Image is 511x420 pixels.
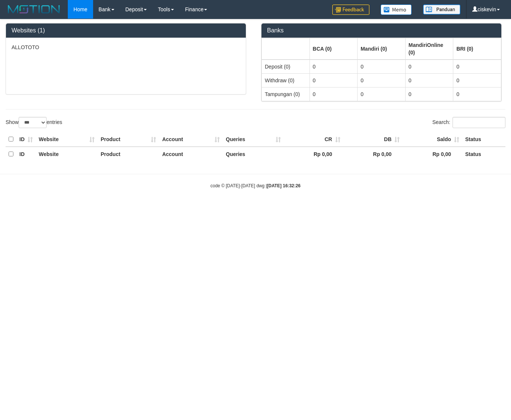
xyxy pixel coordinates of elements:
th: CR [284,132,343,147]
td: 0 [310,60,358,74]
th: Group: activate to sort column ascending [310,38,358,60]
th: Queries [223,132,284,147]
label: Show entries [6,117,62,128]
label: Search: [432,117,505,128]
input: Search: [453,117,505,128]
td: 0 [358,60,406,74]
th: Status [462,147,505,161]
td: 0 [358,73,406,87]
td: 0 [453,60,501,74]
small: code © [DATE]-[DATE] dwg | [210,183,301,188]
th: Status [462,132,505,147]
td: 0 [453,87,501,101]
img: panduan.png [423,4,460,15]
th: Product [98,132,159,147]
img: MOTION_logo.png [6,4,62,15]
img: Feedback.jpg [332,4,369,15]
td: 0 [358,87,406,101]
strong: [DATE] 16:32:26 [267,183,301,188]
th: Rp 0,00 [343,147,403,161]
th: Group: activate to sort column ascending [453,38,501,60]
th: ID [16,147,36,161]
td: Tampungan (0) [262,87,310,101]
td: Withdraw (0) [262,73,310,87]
td: Deposit (0) [262,60,310,74]
th: Product [98,147,159,161]
td: 0 [310,73,358,87]
th: Queries [223,147,284,161]
th: Website [36,132,98,147]
p: ALLOTOTO [12,44,240,51]
td: 0 [405,60,453,74]
th: Group: activate to sort column ascending [405,38,453,60]
th: Account [159,147,223,161]
td: 0 [310,87,358,101]
select: Showentries [19,117,47,128]
td: 0 [453,73,501,87]
th: DB [343,132,403,147]
td: 0 [405,87,453,101]
h3: Banks [267,27,496,34]
img: Button%20Memo.svg [381,4,412,15]
th: Group: activate to sort column ascending [262,38,310,60]
th: Rp 0,00 [284,147,343,161]
th: Group: activate to sort column ascending [358,38,406,60]
th: Rp 0,00 [403,147,462,161]
th: ID [16,132,36,147]
th: Website [36,147,98,161]
th: Saldo [403,132,462,147]
td: 0 [405,73,453,87]
th: Account [159,132,223,147]
h3: Websites (1) [12,27,240,34]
